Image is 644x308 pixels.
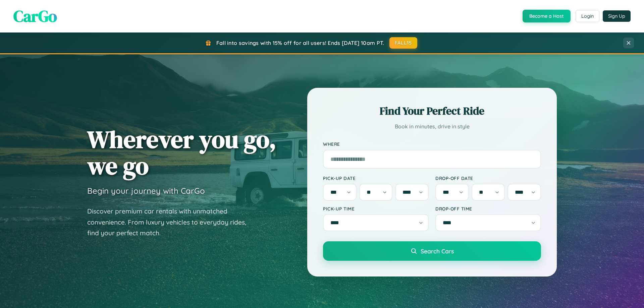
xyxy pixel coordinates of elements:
button: FALL15 [389,37,418,49]
p: Book in minutes, drive in style [323,122,541,131]
h1: Wherever you go, we go [87,126,276,179]
button: Sign Up [603,10,631,22]
button: Search Cars [323,241,541,261]
button: Login [576,10,599,22]
label: Pick-up Date [323,175,429,181]
span: Fall into savings with 15% off for all users! Ends [DATE] 10am PT. [216,40,384,46]
label: Drop-off Time [435,206,541,211]
span: CarGo [13,5,57,27]
button: Become a Host [523,10,571,22]
label: Where [323,141,541,147]
label: Drop-off Date [435,175,541,181]
label: Pick-up Time [323,206,429,211]
h3: Begin your journey with CarGo [87,186,205,196]
h2: Find Your Perfect Ride [323,104,541,118]
span: Search Cars [421,247,454,255]
p: Discover premium car rentals with unmatched convenience. From luxury vehicles to everyday rides, ... [87,206,255,239]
